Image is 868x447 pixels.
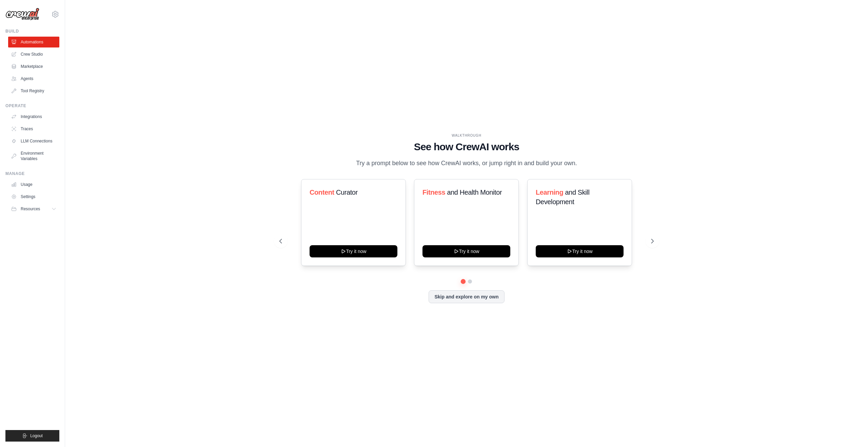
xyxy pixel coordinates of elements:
button: Skip and explore on my own [429,290,504,303]
span: Learning [536,189,563,196]
a: Marketplace [8,61,59,72]
h1: See how CrewAI works [279,141,654,153]
span: Logout [30,433,43,439]
span: and Health Monitor [447,189,502,196]
a: Integrations [8,111,59,122]
a: Crew Studio [8,49,59,60]
a: Automations [8,37,59,47]
span: Content [310,189,334,196]
a: Tool Registry [8,85,59,96]
iframe: Chat Widget [834,414,868,447]
a: Agents [8,73,59,84]
button: Resources [8,203,59,214]
img: Logo [5,8,39,21]
a: Usage [8,179,59,190]
button: Try it now [536,245,624,257]
a: Traces [8,123,59,134]
a: LLM Connections [8,136,59,147]
div: WALKTHROUGH [279,133,654,138]
span: Fitness [422,189,445,196]
div: Operate [5,103,59,109]
span: Curator [336,189,358,196]
span: Resources [21,206,40,212]
a: Environment Variables [8,148,59,164]
span: and Skill Development [536,189,589,206]
button: Logout [5,430,59,442]
p: Try a prompt below to see how CrewAI works, or jump right in and build your own. [353,158,580,168]
button: Try it now [310,245,397,257]
div: Manage [5,171,59,176]
div: Build [5,28,59,34]
a: Settings [8,191,59,202]
button: Try it now [422,245,510,257]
